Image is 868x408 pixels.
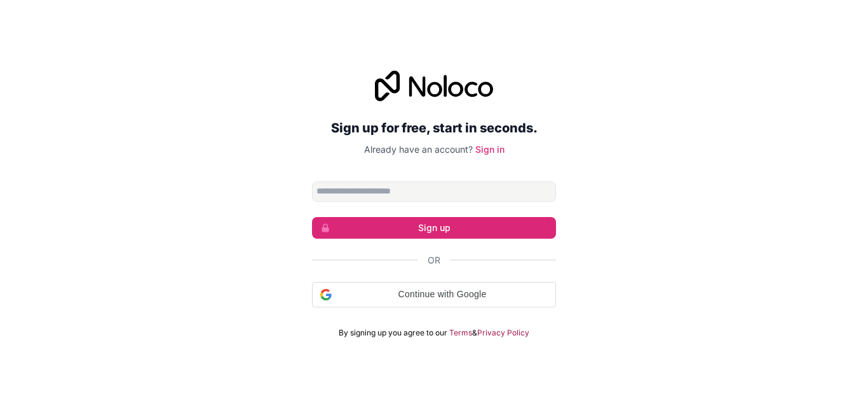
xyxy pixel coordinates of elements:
button: Sign up [312,217,556,239]
span: Or [428,254,440,267]
a: Sign in [475,144,505,155]
h2: Sign up for free, start in seconds. [312,116,556,139]
span: Already have an account? [364,144,473,155]
span: By signing up you agree to our [339,328,447,338]
a: Terms [449,328,472,338]
input: Email address [312,181,556,202]
div: Continue with Google [312,282,556,307]
a: Privacy Policy [477,328,529,338]
span: Continue with Google [337,288,548,301]
span: & [472,328,477,338]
